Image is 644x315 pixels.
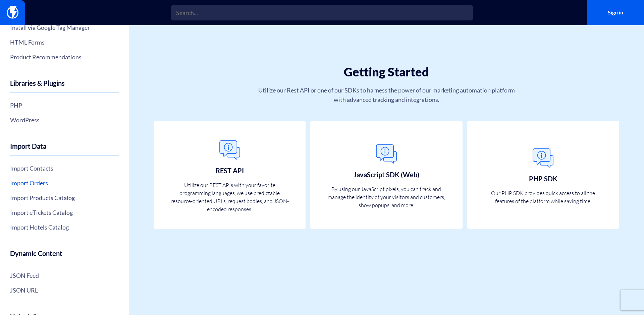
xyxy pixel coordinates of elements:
a: JSON Feed [10,270,119,281]
a: Import Contacts [10,163,119,174]
h1: Getting Started [169,65,604,79]
a: Import Orders [10,177,119,189]
a: PHP [10,100,119,111]
a: Import eTickets Catalog [10,207,119,218]
a: Product Recommendations [10,51,119,63]
a: Import Hotels Catalog [10,222,119,233]
h4: Import Data [10,142,119,156]
a: JSON URL [10,285,119,296]
h3: PHP SDK [529,175,557,182]
a: WordPress [10,114,119,126]
a: Install via Google Tag Manager [10,22,119,33]
p: Utilize our REST APIs with your favorite programming languages, we use predictable resource-orien... [169,181,290,213]
a: Import Products Catalog [10,192,119,203]
h3: JavaScript SDK (Web) [354,171,419,178]
img: General.png [373,141,400,168]
p: Utilize our Rest API or one of our SDKs to harness the power of our marketing automation platform... [256,85,517,104]
a: PHP SDK Our PHP SDK provides quick access to all the features of the platform while saving time. [467,121,619,229]
h4: Dynamic Content [10,250,119,263]
a: JavaScript SDK (Web) By using our JavaScript pixels, you can track and manage the identity of you... [310,121,462,229]
h4: Libraries & Plugins [10,79,119,93]
p: Our PHP SDK provides quick access to all the features of the platform while saving time. [483,189,603,205]
input: Search... [171,5,473,20]
a: HTML Forms [10,37,119,48]
img: General.png [530,145,556,172]
a: REST API Utilize our REST APIs with your favorite programming languages, we use predictable resou... [154,121,306,229]
img: General.png [216,137,243,164]
p: By using our JavaScript pixels, you can track and manage the identity of your visitors and custom... [326,185,446,209]
h3: REST API [216,167,244,174]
